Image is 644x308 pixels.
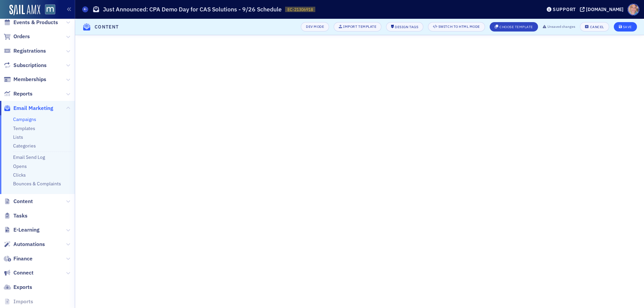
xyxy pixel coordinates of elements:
span: Content [13,198,33,205]
span: Finance [13,255,33,262]
a: Tasks [4,212,28,220]
a: Email Marketing [4,105,53,112]
span: Profile [628,4,639,15]
img: SailAMX [9,5,40,15]
div: Support [553,6,576,12]
a: Registrations [4,47,46,55]
div: Save [623,25,632,29]
span: E-Learning [13,226,40,234]
button: Switch to HTML Mode [428,22,485,32]
div: Switch to HTML Mode [438,25,480,28]
a: Imports [4,298,33,305]
span: Tasks [13,212,28,220]
span: Automations [13,241,45,248]
a: Connect [4,269,34,276]
span: Email Marketing [13,105,53,112]
a: Content [4,198,33,205]
button: [DOMAIN_NAME] [580,7,626,12]
button: Choose Template [490,22,538,32]
span: Memberships [13,76,46,83]
button: Cancel [580,22,609,32]
div: [DOMAIN_NAME] [586,6,624,12]
button: Design Tags [386,22,423,32]
a: Reports [4,90,33,98]
iframe: To enrich screen reader interactions, please activate Accessibility in Grammarly extension settings [75,35,644,308]
div: Import Template [343,25,376,28]
span: Connect [13,269,34,276]
a: View Homepage [40,4,55,16]
a: Email Send Log [13,154,45,160]
button: Dev Mode [301,22,329,32]
a: Exports [4,284,32,291]
div: Design Tags [395,25,418,29]
span: Subscriptions [13,62,47,69]
img: SailAMX [45,4,55,15]
h1: Just Announced: CPA Demo Day for CAS Solutions - 9/26 Schedule [103,5,282,13]
span: Reports [13,90,33,98]
span: Events & Products [13,19,58,26]
span: Orders [13,33,30,40]
h4: Content [95,23,119,30]
button: Save [614,22,637,32]
a: Bounces & Complaints [13,181,61,187]
a: Templates [13,125,35,131]
a: Clicks [13,172,26,178]
a: Lists [13,134,23,140]
a: Opens [13,163,27,169]
span: EC-21306918 [287,7,313,12]
a: Memberships [4,76,46,83]
a: Subscriptions [4,62,47,69]
div: Cancel [590,25,604,29]
span: Unsaved changes [547,24,575,29]
button: Import Template [334,22,381,32]
a: Orders [4,33,30,40]
span: Imports [13,298,33,305]
a: Automations [4,241,45,248]
span: Exports [13,284,32,291]
a: Categories [13,143,36,149]
div: Choose Template [499,25,533,29]
a: Campaigns [13,116,36,122]
span: Registrations [13,47,46,55]
a: E-Learning [4,226,40,234]
a: Events & Products [4,19,58,26]
a: Finance [4,255,33,262]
